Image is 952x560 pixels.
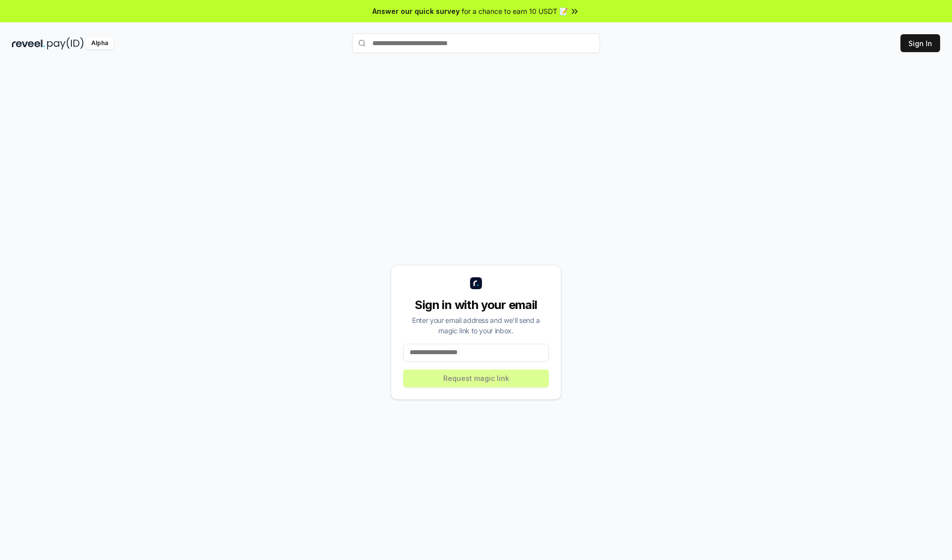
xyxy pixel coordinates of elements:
img: reveel_dark [12,37,45,50]
span: for a chance to earn 10 USDT 📝 [462,6,568,16]
div: Alpha [86,37,114,50]
div: Sign in with your email [403,297,549,313]
button: Sign In [900,34,940,52]
img: logo_small [470,277,482,289]
img: pay_id [47,37,84,50]
div: Enter your email address and we’ll send a magic link to your inbox. [403,315,549,336]
span: Answer our quick survey [372,6,460,16]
